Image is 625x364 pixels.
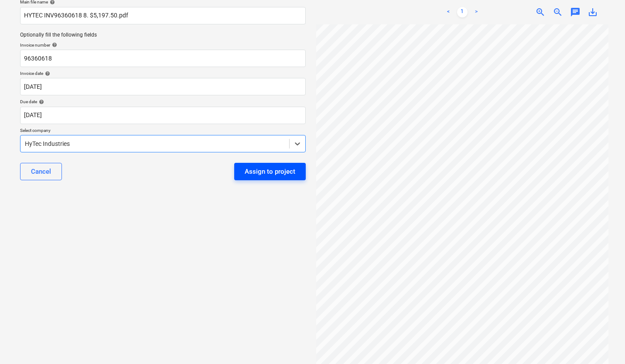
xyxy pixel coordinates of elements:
iframe: Chat Widget [581,322,625,364]
span: help [50,42,57,47]
span: zoom_in [535,7,546,17]
a: Next page [471,7,482,17]
button: Assign to project [234,163,306,180]
input: Due date not specified [20,107,306,124]
span: save_alt [587,7,598,17]
p: Select company [20,128,306,135]
div: Due date [20,99,306,104]
input: Main file name [20,7,306,24]
div: Cancel [31,166,51,177]
span: help [37,99,44,104]
span: chat [570,7,581,17]
p: Optionally fill the following fields [20,31,306,39]
a: Page 1 is your current page [457,7,468,17]
div: Invoice number [20,42,306,48]
div: Invoice date [20,71,306,76]
input: Invoice date not specified [20,78,306,95]
input: Invoice number [20,50,306,67]
div: Assign to project [245,166,295,177]
a: Previous page [443,7,454,17]
span: zoom_out [553,7,563,17]
span: help [43,71,50,76]
button: Cancel [20,163,62,180]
